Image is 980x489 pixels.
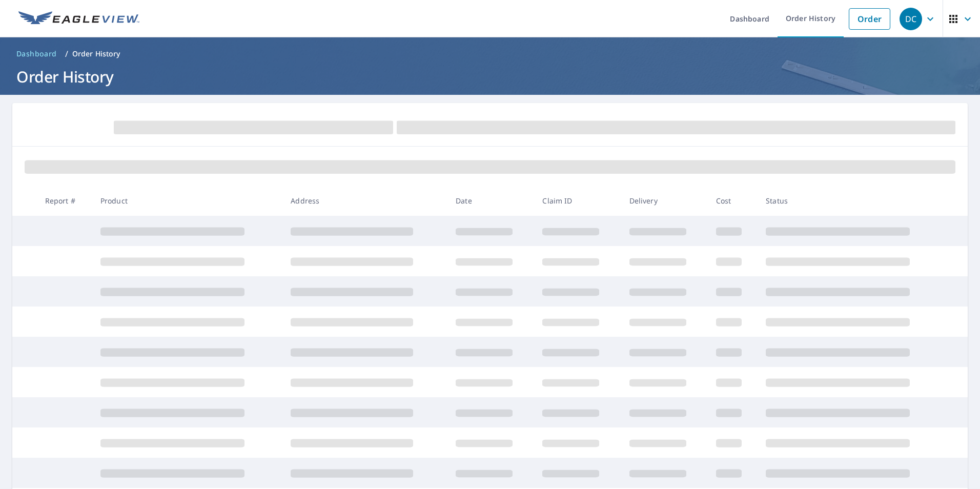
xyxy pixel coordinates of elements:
p: Order History [72,49,120,59]
nav: breadcrumb [12,46,968,62]
th: Product [92,186,283,216]
li: / [65,48,68,60]
th: Status [758,186,948,216]
img: EV Logo [18,11,139,27]
th: Claim ID [534,186,621,216]
a: Order [849,8,890,30]
th: Address [282,186,447,216]
a: Dashboard [12,46,61,62]
h1: Order History [12,66,968,87]
th: Delivery [621,186,708,216]
th: Report # [37,186,92,216]
div: DC [900,8,922,30]
th: Cost [708,186,758,216]
span: Dashboard [16,49,57,59]
th: Date [447,186,534,216]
